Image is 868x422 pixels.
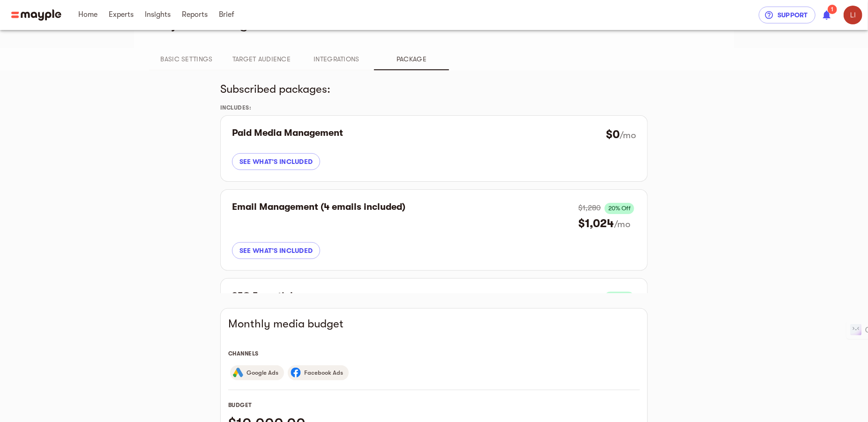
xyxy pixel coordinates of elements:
[759,7,816,23] button: Support
[232,201,405,213] h6: Email Management (4 emails included)
[145,9,171,20] span: Insights
[78,9,97,20] span: Home
[578,204,601,212] span: $1,280
[228,346,259,361] span: Channels
[109,9,134,20] span: Experts
[220,81,648,96] h5: Subscribed package s :
[290,367,301,378] img: facebook.svg
[578,216,614,231] h5: $1,024
[232,127,343,139] h6: Paid Media Management
[606,127,620,142] h5: $0
[232,242,320,259] button: see what’s included
[241,367,284,378] span: Google Ads
[11,9,61,21] img: Main logo
[299,367,349,378] span: Facebook Ads
[239,245,313,256] span: see what’s included
[155,53,218,65] span: Basic Settings
[578,293,601,301] span: $1,850
[230,53,293,65] span: Target Audience
[232,153,320,170] button: see what’s included
[605,292,634,303] span: 20% Off
[182,9,208,20] span: Reports
[620,129,636,141] h6: /mo
[305,53,368,65] span: Integrations
[844,6,862,24] img: kgFcSuDSTkmChL6xofGj
[605,203,634,214] span: 20% Off
[766,9,808,21] span: Support
[614,218,630,230] h6: /mo
[232,290,298,302] h6: SEO Essentials
[228,316,640,331] span: Monthly media budget
[380,53,443,65] span: Package
[816,4,838,26] button: show 1 new notifications
[219,9,234,20] span: Brief
[828,5,837,14] span: 1
[239,156,313,167] span: see what’s included
[232,367,244,378] img: googleAds.svg
[220,104,251,111] span: Includes:
[228,398,252,413] span: Budget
